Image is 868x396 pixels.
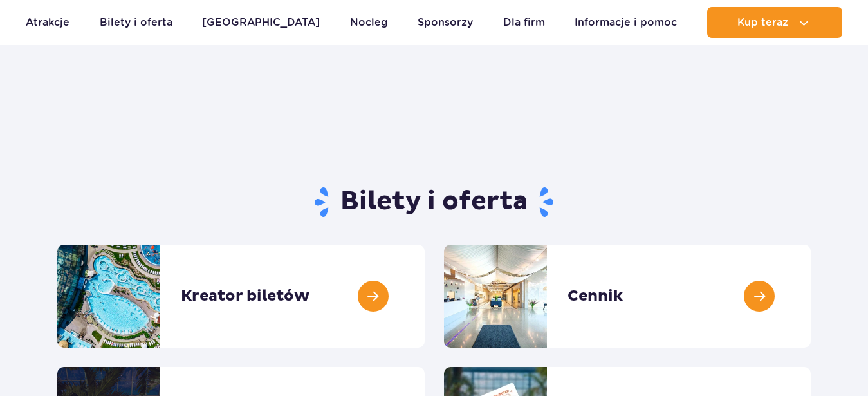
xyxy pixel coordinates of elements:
a: [GEOGRAPHIC_DATA] [202,7,320,38]
a: Atrakcje [26,7,69,38]
a: Sponsorzy [418,7,473,38]
span: Kup teraz [737,17,788,28]
a: Nocleg [350,7,388,38]
h1: Bilety i oferta [57,185,811,219]
a: Informacje i pomoc [575,7,677,38]
a: Bilety i oferta [100,7,172,38]
a: Dla firm [503,7,545,38]
button: Kup teraz [707,7,842,38]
